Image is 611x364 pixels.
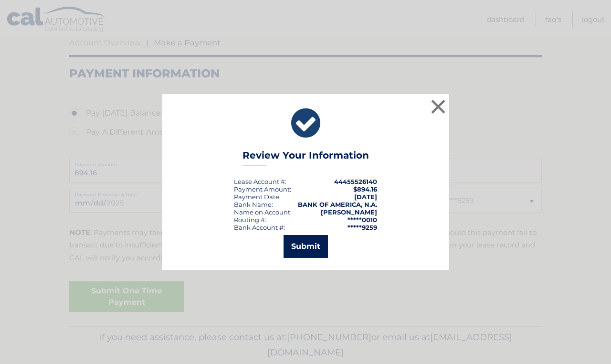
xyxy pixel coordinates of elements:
[234,208,292,216] div: Name on Account:
[298,201,377,208] strong: BANK OF AMERICA, N.A.
[353,185,377,193] span: $894.16
[234,178,286,185] div: Lease Account #:
[234,193,281,201] div: :
[234,193,279,201] span: Payment Date
[234,216,266,224] div: Routing #:
[334,178,377,185] strong: 44455526140
[354,193,377,201] span: [DATE]
[284,235,328,258] button: Submit
[321,208,377,216] strong: [PERSON_NAME]
[242,150,369,166] h3: Review Your Information
[234,185,291,193] div: Payment Amount:
[429,97,448,116] button: ×
[234,201,273,208] div: Bank Name:
[234,224,285,231] div: Bank Account #:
